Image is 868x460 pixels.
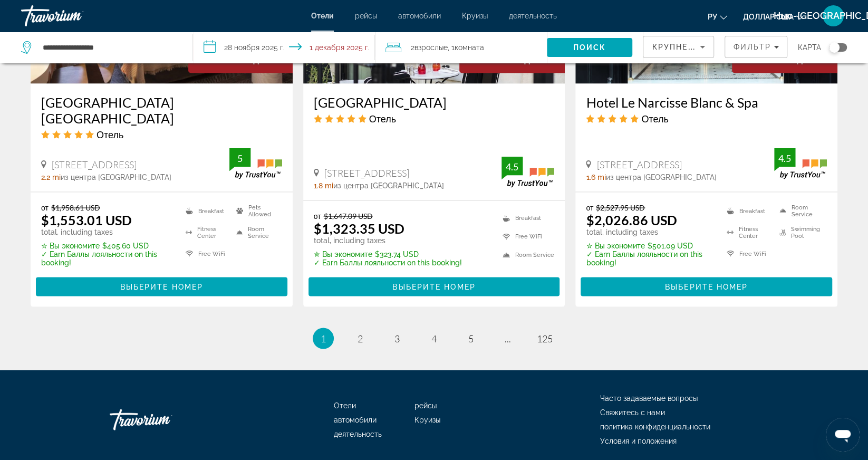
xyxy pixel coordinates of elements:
[586,241,644,250] span: ✮ Вы экономите
[537,332,553,344] font: 125
[573,43,606,52] font: Поиск
[501,160,523,172] div: 4.5
[586,227,713,236] p: total, including taxes
[180,203,231,218] li: Breakfast
[774,151,795,164] div: 4.5
[314,250,372,258] span: ✮ Вы экономите
[721,245,774,261] li: Free WiFi
[605,172,716,181] span: из центра [GEOGRAPHIC_DATA]
[333,181,444,189] span: из центра [GEOGRAPHIC_DATA]
[61,172,171,181] span: из центра [GEOGRAPHIC_DATA]
[497,248,554,261] li: Room Service
[314,220,404,236] ins: $1,323.35 USD
[41,250,172,266] p: ✓ Earn Баллы лояльности on this booking!
[509,12,557,20] a: деятельность
[52,158,137,170] span: [STREET_ADDRESS]
[600,436,677,445] a: Условия и положения
[180,224,231,240] li: Fitness Center
[369,112,396,124] span: Отель
[324,211,373,220] del: $1,647.09 USD
[721,224,774,240] li: Fitness Center
[120,282,203,291] span: Выберите номер
[308,277,560,296] button: Выберите номер
[41,227,172,236] p: total, including taxes
[462,12,488,20] a: Круизы
[314,258,462,266] p: ✓ Earn Баллы лояльности on this booking!
[110,404,215,435] a: Иди домой
[501,156,554,187] img: TrustYou guest rating badge
[652,43,780,51] font: Крупнейшие сбережения
[708,9,727,24] button: Изменить язык
[821,43,847,52] button: Переключить карту
[334,415,377,424] font: автомобили
[798,43,821,52] font: карта
[308,280,560,291] a: Выберите номер
[600,422,710,430] a: политика конфиденциальности
[41,203,49,212] span: от
[42,40,177,55] input: Поиск отеля
[314,236,462,244] p: total, including taxes
[41,128,282,140] div: 5 star Hotel
[665,282,748,291] span: Выберите номер
[321,332,326,344] font: 1
[600,394,698,402] a: Часто задаваемые вопросы
[505,332,511,344] font: ...
[51,203,100,212] del: $1,958.61 USD
[231,203,282,218] li: Pets Allowed
[314,211,321,220] span: от
[324,167,409,178] span: [STREET_ADDRESS]
[375,32,547,63] button: Путешественники: 2 взрослых, 0 детей
[468,332,474,344] font: 5
[21,2,127,30] a: Травориум
[334,429,382,438] a: деятельность
[497,211,554,224] li: Breakfast
[41,241,172,250] p: $405.60 USD
[586,94,827,110] a: Hotel Le Narcisse Blanc & Spa
[414,415,440,424] font: Круизы
[774,224,827,240] li: Swimming Pool
[774,148,827,179] img: TrustYou guest rating badge
[229,148,282,179] img: TrustYou guest rating badge
[41,94,282,126] h3: [GEOGRAPHIC_DATA] [GEOGRAPHIC_DATA]
[392,282,475,291] span: Выберите номер
[97,128,123,140] span: Отель
[586,250,713,266] p: ✓ Earn Баллы лояльности on this booking!
[774,203,827,218] li: Room Service
[36,277,287,296] button: Выберите номер
[497,229,554,243] li: Free WiFi
[547,38,633,57] button: Поиск
[355,12,377,20] a: рейсы
[586,212,677,227] ins: $2,026.86 USD
[41,212,132,227] ins: $1,553.01 USD
[581,280,832,291] a: Выберите номер
[334,401,356,409] a: Отели
[41,172,61,181] span: 2.2 mi
[193,32,375,63] button: Выберите дату заезда и выезда
[641,112,668,124] span: Отель
[314,112,555,124] div: 5 star Hotel
[311,12,334,20] a: Отели
[314,250,462,258] p: $323.74 USD
[652,41,705,53] mat-select: Сортировать по
[180,245,231,261] li: Free WiFi
[36,280,287,291] a: Выберите номер
[414,401,437,409] a: рейсы
[398,12,441,20] a: автомобили
[708,13,717,21] font: ру
[826,418,860,452] iframe: Кнопка запуска окна обмена сообщениями
[314,181,333,189] span: 1.8 mi
[600,408,665,416] a: Свяжитесь с нами
[819,5,847,27] button: Меню пользователя
[229,151,250,164] div: 5
[721,203,774,218] li: Breakfast
[725,36,787,58] button: Фильтры
[431,332,437,344] font: 4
